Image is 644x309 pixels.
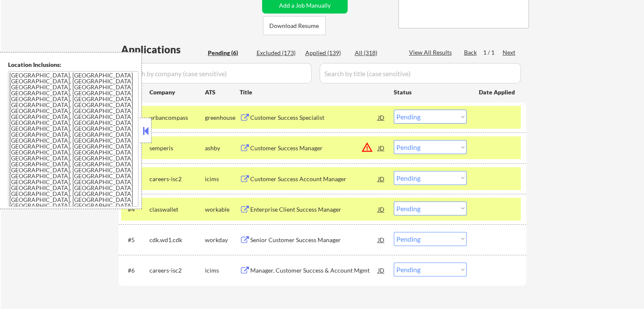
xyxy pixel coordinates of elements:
div: View All Results [409,48,454,57]
div: 1 / 1 [483,48,503,57]
div: Manager, Customer Success & Account Mgmt [250,266,378,275]
div: JD [377,201,386,217]
div: Customer Success Specialist [250,113,378,122]
div: greenhouse [205,113,240,122]
div: Excluded (173) [257,49,299,57]
div: Status [394,84,467,99]
div: Applications [121,44,205,55]
div: JD [377,140,386,155]
div: Back [464,48,478,57]
div: icims [205,175,240,183]
button: Download Resume [263,16,326,35]
div: workable [205,205,240,214]
div: Location Inclusions: [8,61,138,69]
button: warning_amber [361,141,373,153]
div: Enterprise Client Success Manager [250,205,378,214]
div: careers-isc2 [149,175,205,183]
div: #6 [128,266,143,275]
div: JD [377,232,386,247]
div: Next [503,48,516,57]
div: icims [205,266,240,275]
div: Applied (139) [305,49,348,57]
div: workday [205,236,240,244]
div: Title [240,88,386,97]
div: Date Applied [479,88,516,97]
div: All (318) [355,49,397,57]
div: Senior Customer Success Manager [250,236,378,244]
div: Company [149,88,205,97]
div: JD [377,110,386,125]
div: semperis [149,144,205,152]
div: JD [377,262,386,278]
div: #4 [128,205,143,214]
div: ATS [205,88,240,97]
input: Search by company (case sensitive) [121,63,312,83]
div: Pending (6) [208,49,250,57]
div: JD [377,171,386,186]
div: ashby [205,144,240,152]
div: classwallet [149,205,205,214]
div: careers-isc2 [149,266,205,275]
div: cdk.wd1.cdk [149,236,205,244]
div: Customer Success Manager [250,144,378,152]
div: urbancompass [149,113,205,122]
input: Search by title (case sensitive) [320,63,521,83]
div: Customer Success Account Manager [250,175,378,183]
div: #5 [128,236,143,244]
